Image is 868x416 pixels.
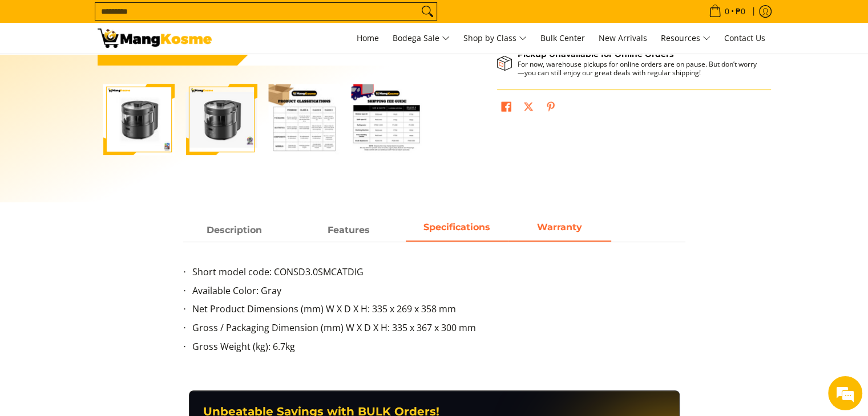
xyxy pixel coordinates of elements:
[723,7,731,15] span: 0
[661,31,710,46] span: Resources
[518,49,673,59] strong: Pickup Unavailable for Online Orders
[269,84,340,155] img: Condura Steam Multi Cooker (Class A)-3
[393,31,450,46] span: Bodega Sale
[599,32,647,43] span: New Arrivals
[187,6,215,33] div: Minimize live chat window
[24,132,199,247] span: We are offline. Please leave us a message.
[192,340,295,353] span: Gross Weight (kg): 6.7kg
[352,84,423,155] img: Condura Steam Multi Cooker (Class A)-4
[192,321,476,334] span: Gross / Packaging Dimension (mm) W X D X H: 335 x 367 x 300 mm
[540,32,585,43] span: Bulk Center
[718,23,771,54] a: Contact Us
[458,23,532,54] a: Shop by Class
[98,28,212,48] img: Condura Steam Multi Cooker - Healthy Cooking for You! l Mang Kosme
[518,60,760,77] p: For now, warehouse pickups for online orders are on pause. But don’t worry—you can still enjoy ou...
[183,220,286,240] span: Description
[192,303,456,315] span: Net Product Dimensions (mm) W X D X H: 335 x 269 x 358 mm
[351,23,385,54] a: Home
[406,220,508,242] a: Description 2
[734,7,747,15] span: ₱0
[520,99,536,118] a: Post on X
[593,23,653,54] a: New Arrivals
[535,23,591,54] a: Bulk Center
[423,222,490,233] strong: Specifications
[543,99,559,118] a: Pin on Pinterest
[705,5,749,18] span: •
[724,32,765,43] span: Contact Us
[183,242,685,368] div: Description 2
[103,84,175,155] img: Condura Steam Multi Cooker (Class A)-1
[223,23,771,54] nav: Main Menu
[508,220,611,242] a: Description 3
[498,99,514,118] a: Share on Facebook
[655,23,716,54] a: Resources
[167,327,207,342] em: Submit
[59,64,192,79] div: Leave a message
[463,31,527,46] span: Shop by Class
[192,266,364,278] span: Short model code: CONSD3.0SMCATDIG
[418,3,437,20] button: Search
[328,225,370,235] strong: Features
[537,222,582,233] strong: Warranty
[387,23,455,54] a: Bodega Sale
[357,32,379,43] span: Home
[192,284,281,297] span: Available Color: Gray
[6,287,217,327] textarea: Type your message and click 'Submit'
[183,220,286,242] a: Description
[186,92,257,148] img: Condura Steam Multi Cooker (Class A)-2
[297,220,400,242] a: Description 1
